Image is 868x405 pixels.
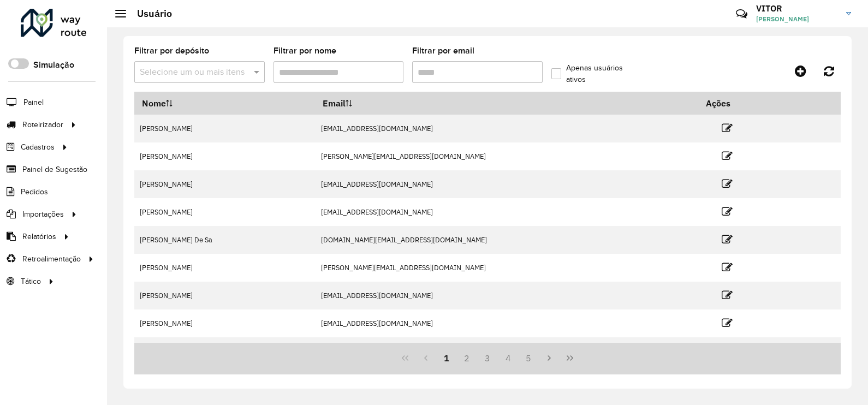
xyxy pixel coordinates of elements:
[316,142,699,170] td: [PERSON_NAME][EMAIL_ADDRESS][DOMAIN_NAME]
[134,226,316,254] td: [PERSON_NAME] De Sa
[134,198,316,226] td: [PERSON_NAME]
[722,176,733,191] a: Editar
[316,115,699,142] td: [EMAIL_ADDRESS][DOMAIN_NAME]
[134,92,316,115] th: Nome
[316,337,699,365] td: [EMAIL_ADDRESS][DOMAIN_NAME]
[22,164,87,175] span: Painel de Sugestão
[134,282,316,309] td: [PERSON_NAME]
[22,119,63,130] span: Roteirizador
[722,232,733,247] a: Editar
[316,170,699,198] td: [EMAIL_ADDRESS][DOMAIN_NAME]
[134,337,316,365] td: [PERSON_NAME]
[551,62,638,85] label: Apenas usuários ativos
[756,3,838,14] h3: VITOR
[316,226,699,254] td: [DOMAIN_NAME][EMAIL_ADDRESS][DOMAIN_NAME]
[316,92,699,115] th: Email
[539,348,560,368] button: Next Page
[21,186,48,198] span: Pedidos
[134,254,316,282] td: [PERSON_NAME]
[730,2,753,26] a: Contato Rápido
[33,58,74,72] label: Simulação
[316,309,699,337] td: [EMAIL_ADDRESS][DOMAIN_NAME]
[134,115,316,142] td: [PERSON_NAME]
[134,44,209,57] label: Filtrar por depósito
[21,141,55,153] span: Cadastros
[22,231,56,242] span: Relatórios
[477,348,498,368] button: 3
[699,92,764,115] th: Ações
[412,44,474,57] label: Filtrar por email
[722,148,733,163] a: Editar
[456,348,477,368] button: 2
[274,44,336,57] label: Filtrar por nome
[134,309,316,337] td: [PERSON_NAME]
[756,14,838,24] span: [PERSON_NAME]
[316,254,699,282] td: [PERSON_NAME][EMAIL_ADDRESS][DOMAIN_NAME]
[23,97,44,108] span: Painel
[560,348,580,368] button: Last Page
[436,348,457,368] button: 1
[126,8,172,20] h2: Usuário
[498,348,519,368] button: 4
[722,260,733,275] a: Editar
[134,142,316,170] td: [PERSON_NAME]
[722,121,733,135] a: Editar
[22,253,81,265] span: Retroalimentação
[22,209,64,220] span: Importações
[134,170,316,198] td: [PERSON_NAME]
[316,198,699,226] td: [EMAIL_ADDRESS][DOMAIN_NAME]
[722,288,733,302] a: Editar
[316,282,699,309] td: [EMAIL_ADDRESS][DOMAIN_NAME]
[21,276,41,287] span: Tático
[722,315,733,330] a: Editar
[519,348,539,368] button: 5
[722,204,733,219] a: Editar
